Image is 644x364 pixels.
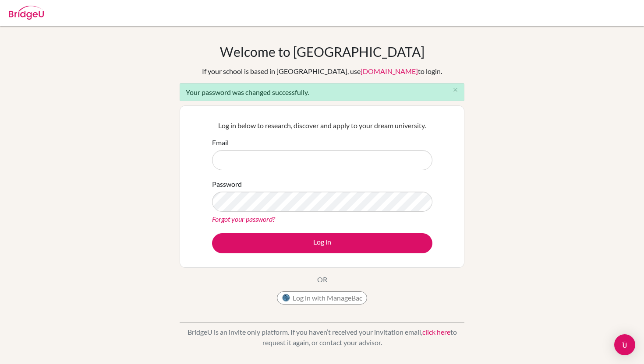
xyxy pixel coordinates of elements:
p: OR [317,274,327,285]
button: Close [446,84,464,97]
button: Log in [212,233,432,253]
img: Bridge-U [9,6,44,20]
p: Log in below to research, discover and apply to your dream university. [212,120,432,131]
p: BridgeU is an invite only platform. If you haven’t received your invitation email, to request it ... [180,327,464,348]
button: Log in with ManageBac [277,291,367,304]
a: Forgot your password? [212,215,275,223]
i: close [452,87,459,93]
a: [DOMAIN_NAME] [361,67,418,75]
a: click here [422,328,450,336]
h1: Welcome to [GEOGRAPHIC_DATA] [220,44,425,59]
div: Open Intercom Messenger [614,334,635,355]
label: Password [212,179,242,189]
div: If your school is based in [GEOGRAPHIC_DATA], use to login. [202,66,442,77]
label: Email [212,137,229,148]
div: Your password was changed successfully. [180,83,464,101]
